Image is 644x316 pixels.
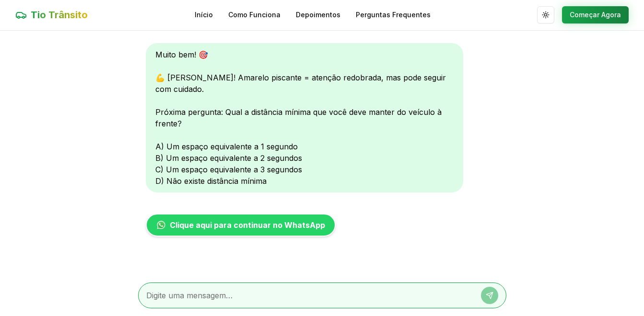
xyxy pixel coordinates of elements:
a: Perguntas Frequentes [356,10,431,20]
a: Depoimentos [296,10,340,20]
a: Tio Trânsito [15,8,88,22]
div: Muito bem! 🎯 💪 [PERSON_NAME]! Amarelo piscante = atenção redobrada, mas pode seguir com cuidado. ... [146,43,463,192]
a: Clique aqui para continuar no WhatsApp [146,214,336,237]
span: Clique aqui para continuar no WhatsApp [170,219,325,231]
a: Início [195,10,213,20]
button: Começar Agora [562,6,629,23]
a: Como Funciona [228,10,281,20]
span: Tio Trânsito [31,8,88,22]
